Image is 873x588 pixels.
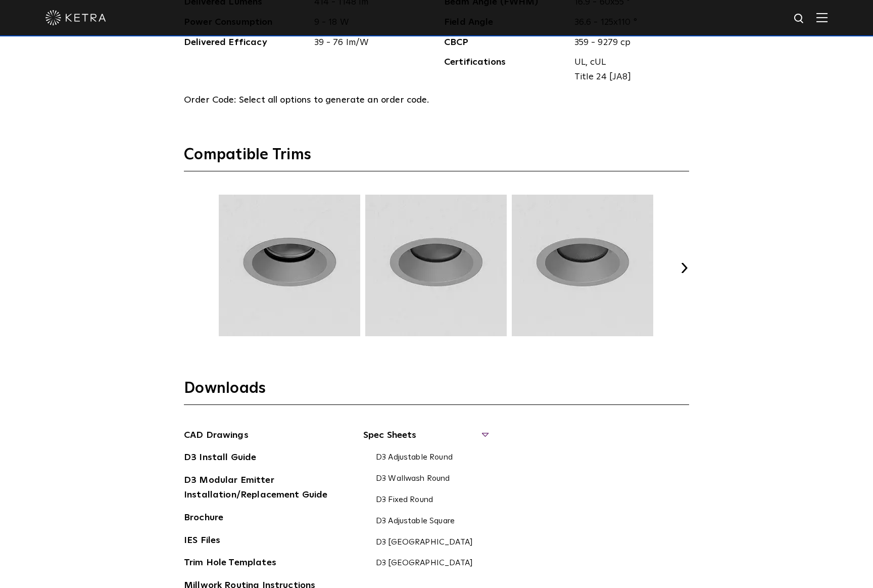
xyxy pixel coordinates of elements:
img: Hamburger%20Nav.svg [816,13,828,22]
img: TRM013.webp [510,195,655,336]
a: D3 Wallwash Round [376,474,450,485]
span: UL, cUL [574,55,682,70]
span: 39 - 76 lm/W [307,35,429,50]
a: CAD Drawings [184,428,249,444]
button: Next [679,263,689,273]
img: search icon [793,13,806,25]
h3: Downloads [184,379,689,405]
img: ketra-logo-2019-white [45,10,106,25]
a: D3 Adjustable Round [376,453,453,464]
a: D3 Install Guide [184,450,256,467]
img: TRM008.webp [364,195,508,336]
h3: Compatible Trims [184,145,689,171]
a: Brochure [184,511,223,527]
a: D3 Adjustable Square [376,516,455,527]
a: D3 [GEOGRAPHIC_DATA] [376,537,473,549]
span: Certifications [444,55,567,84]
span: Select all options to generate an order code. [239,96,429,105]
span: Order Code: [184,96,236,105]
a: D3 [GEOGRAPHIC_DATA] [376,558,473,569]
span: Delivered Efficacy [184,35,307,50]
a: IES Files [184,533,220,550]
a: D3 Fixed Round [376,495,433,506]
span: CBCP [444,35,567,50]
a: D3 Modular Emitter Installation/Replacement Guide [184,473,335,504]
span: Title 24 [JA8] [574,70,682,84]
span: Spec Sheets [363,428,487,450]
a: Trim Hole Templates [184,556,276,572]
span: 359 - 9279 cp [567,35,690,50]
img: TRM003.webp [217,195,362,336]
